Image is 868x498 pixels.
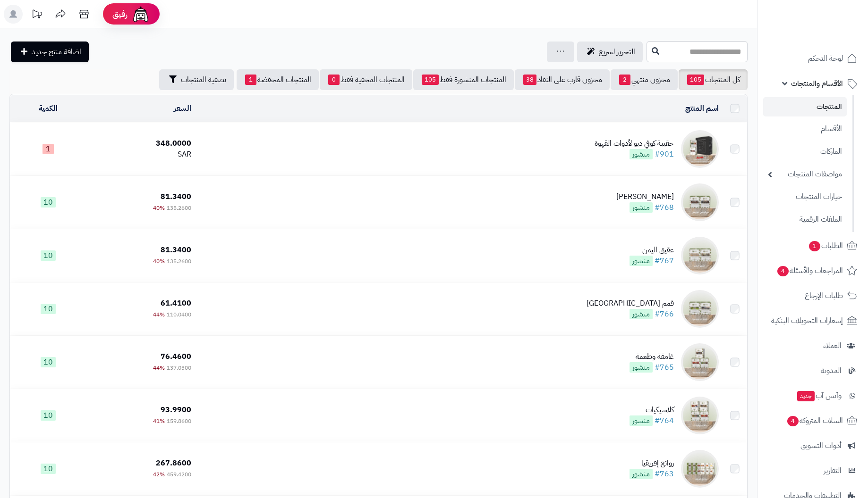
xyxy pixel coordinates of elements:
div: 348.0000 [90,138,192,149]
div: حقيبة كوفي ديو لأدوات القهوة [595,138,674,149]
span: 105 [422,75,439,85]
a: الماركات [763,141,847,162]
span: 1 [808,241,821,252]
a: المنتجات المخفية فقط0 [320,69,412,90]
a: مخزون منتهي2 [611,69,678,90]
a: #768 [655,202,674,213]
span: 10 [41,410,56,421]
span: 2 [619,75,630,85]
a: المراجعات والأسئلة4 [763,259,862,282]
a: المدونة [763,359,862,382]
span: الأقسام والمنتجات [791,77,843,90]
span: 10 [41,304,56,314]
span: 38 [523,75,536,85]
span: 40% [153,204,165,212]
span: 0 [328,75,340,85]
span: 10 [41,357,56,367]
span: 40% [153,257,165,266]
a: مواصفات المنتجات [763,164,847,184]
span: 4 [777,266,789,277]
div: روائع إفريقيا [630,458,674,469]
span: 4 [787,415,799,427]
button: تصفية المنتجات [159,69,234,90]
span: منشور [630,415,653,426]
a: المنتجات المنشورة فقط105 [413,69,514,90]
span: 1 [43,144,54,154]
img: ai-face.png [131,5,150,24]
img: روائع إفريقيا [681,450,719,488]
span: اضافة منتج جديد [32,46,81,58]
span: إشعارات التحويلات البنكية [771,314,843,327]
span: 135.2600 [167,204,191,212]
a: الأقسام [763,119,847,139]
a: خيارات المنتجات [763,187,847,207]
img: غامقة وطعمة [681,343,719,381]
span: لوحة التحكم [808,52,843,65]
div: غامقة وطعمة [630,351,674,362]
span: جديد [797,391,815,401]
a: #901 [655,149,674,160]
a: طلبات الإرجاع [763,284,862,307]
img: كلاسيكيات [681,397,719,434]
span: المراجعات والأسئلة [776,264,843,277]
span: 105 [687,75,704,85]
a: #763 [655,468,674,480]
span: 93.9900 [161,404,191,415]
span: منشور [630,256,653,266]
a: لوحة التحكم [763,47,862,70]
a: كل المنتجات105 [679,69,748,90]
a: #767 [655,255,674,266]
span: المدونة [821,364,842,377]
span: السلات المتروكة [786,414,843,427]
div: قمم [GEOGRAPHIC_DATA] [587,298,674,309]
a: اضافة منتج جديد [11,41,89,62]
span: طلبات الإرجاع [805,289,843,302]
span: 10 [41,464,56,474]
img: تركيش توينز [681,183,719,221]
span: العملاء [823,339,842,352]
span: 1 [245,75,256,85]
span: تصفية المنتجات [181,74,226,85]
a: الكمية [39,103,58,114]
span: 44% [153,310,165,319]
img: عقيق اليمن [681,237,719,274]
div: كلاسيكيات [630,405,674,415]
span: منشور [630,149,653,159]
span: 42% [153,470,165,479]
span: 159.8600 [167,417,191,425]
a: السلات المتروكة4 [763,409,862,432]
a: #764 [655,415,674,426]
a: المنتجات [763,97,847,116]
span: منشور [630,309,653,319]
span: 10 [41,250,56,261]
a: التقارير [763,459,862,482]
div: عقيق اليمن [630,245,674,256]
div: SAR [90,149,192,160]
a: المنتجات المخفضة1 [237,69,319,90]
span: 267.8600 [156,457,191,469]
span: التقارير [824,464,842,477]
a: تحديثات المنصة [25,5,49,26]
span: منشور [630,362,653,373]
span: 61.4100 [161,298,191,309]
a: الطلبات1 [763,234,862,257]
span: 137.0300 [167,364,191,372]
span: رفيق [112,8,128,20]
a: وآتس آبجديد [763,384,862,407]
span: 44% [153,364,165,372]
a: إشعارات التحويلات البنكية [763,309,862,332]
span: منشور [630,202,653,213]
span: 459.4200 [167,470,191,479]
span: 76.4600 [161,351,191,362]
a: مخزون قارب على النفاذ38 [515,69,610,90]
img: حقيبة كوفي ديو لأدوات القهوة [681,130,719,168]
div: [PERSON_NAME] [616,191,674,202]
a: اسم المنتج [685,103,719,114]
span: التحرير لسريع [599,46,635,58]
span: الطلبات [808,239,843,252]
span: أدوات التسويق [800,439,842,452]
span: 81.3400 [161,244,191,256]
a: العملاء [763,334,862,357]
span: 41% [153,417,165,425]
span: 135.2600 [167,257,191,266]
